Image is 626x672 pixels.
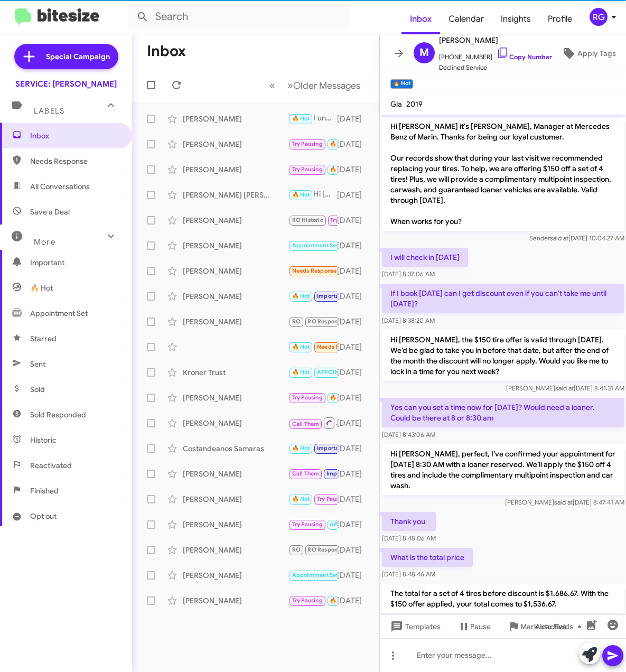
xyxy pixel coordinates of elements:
div: [PERSON_NAME] [183,291,288,302]
div: [PERSON_NAME] [PERSON_NAME] [183,190,288,200]
span: [PERSON_NAME] [DATE] 8:47:41 AM [504,498,624,506]
p: Thank you [382,512,436,531]
span: Try Pausing [292,166,323,173]
div: I've noted your request for a loaner for [DATE] at 11:00 AM. We'll have one ready for you when yo... [288,138,337,150]
span: « [269,79,275,92]
span: 🔥 Hot [330,394,348,401]
div: Great [288,594,337,606]
div: [PERSON_NAME] [183,266,288,276]
span: 🔥 Hot [330,166,348,173]
span: 🔥 Hot [292,496,310,502]
div: [PERSON_NAME] [183,570,288,581]
div: [DATE] [337,494,371,505]
span: Older Messages [293,80,360,91]
div: [DATE] [337,291,371,302]
input: Search [128,4,350,30]
span: Labels [34,106,64,116]
span: Needs Response [292,267,337,274]
span: Apply Tags [577,44,616,63]
div: Sounds good! [288,544,337,556]
div: [PERSON_NAME] [183,139,288,150]
div: [PERSON_NAME] [183,316,288,327]
div: [PERSON_NAME] [183,215,288,226]
div: That's great. Thanks. [288,493,337,505]
span: RO Responded [307,318,348,325]
span: Reactivated [30,460,72,471]
div: [PERSON_NAME] [183,494,288,505]
div: [DATE] [337,595,371,606]
span: Pause [470,617,491,636]
div: SERVICE: [PERSON_NAME] [15,79,117,89]
button: Next [281,74,367,96]
div: Liked “I'm glad to hear that! If you need any further service or maintenance for your vehicle, fe... [288,265,337,277]
div: [PERSON_NAME] [183,164,288,175]
span: Needs Response [317,343,362,350]
span: [DATE] 8:38:20 AM [382,316,435,324]
span: Important [317,445,344,452]
span: Templates [388,617,441,636]
span: RO [292,546,301,553]
div: Costandeanos Samaras [183,443,288,454]
span: Sold Responded [30,409,86,420]
a: Insights [492,4,539,34]
div: [PERSON_NAME] [183,469,288,479]
div: I understand, and we’ll cancel your appointment for [DATE]. Please reach out when you're ready to... [288,113,337,125]
div: [DATE] [337,519,371,530]
span: Important [30,257,120,268]
span: 🔥 Hot [292,369,310,376]
span: Gla [390,99,402,109]
span: Try Pausing [330,217,361,223]
span: [PERSON_NAME] [439,34,552,46]
span: Try Pausing [292,394,323,401]
div: [DATE] [337,240,371,251]
div: [DATE] [337,570,371,581]
button: Templates [380,617,449,636]
span: [DATE] 8:48:46 AM [382,570,435,578]
span: Special Campaign [46,51,110,62]
div: Hi [PERSON_NAME], we have a driver outside waiting for you. Thank you. [288,468,337,480]
span: APPOINTMENT SET [330,521,381,528]
div: [DATE] [337,190,371,200]
div: [DATE] [337,139,371,150]
span: 🔥 Hot [292,115,310,122]
div: [DATE] [337,393,371,403]
span: RO Responded [307,546,348,553]
span: RO [292,318,301,325]
button: Auto Fields [527,617,594,636]
span: Call Them [292,470,320,477]
span: Try Pausing [292,521,323,528]
span: Profile [539,4,581,34]
span: 🔥 Hot [292,293,310,300]
button: Pause [449,617,499,636]
span: Sent [30,359,45,369]
span: Call Them [292,421,320,427]
span: RO Historic [292,217,323,223]
p: Hi [PERSON_NAME], perfect, I’ve confirmed your appointment for [DATE] 8:30 AM with a loaner reser... [382,444,624,495]
span: Sold [30,384,45,395]
span: Auto Fields [535,617,586,636]
span: Try Pausing [292,597,323,604]
span: 2019 [406,99,423,109]
div: [PERSON_NAME] [183,545,288,555]
span: [PERSON_NAME] [DATE] 8:41:31 AM [506,384,624,392]
p: The total for a set of 4 tires before discount is $1,686.67. With the $150 offer applied, your to... [382,584,624,613]
div: Can I make an appointment for you ? [288,416,337,430]
span: [DATE] 8:43:06 AM [382,431,435,438]
span: Try Pausing [317,496,348,502]
span: Important [326,470,354,477]
div: [PERSON_NAME] [183,114,288,124]
a: Calendar [440,4,492,34]
span: More [34,237,55,247]
span: [PHONE_NUMBER] [439,46,552,62]
div: [DATE] [337,164,371,175]
a: Copy Number [497,53,552,61]
span: Appointment Set [292,572,339,578]
div: Wonderful [288,442,337,454]
button: Previous [263,74,282,96]
span: [DATE] 8:37:06 AM [382,270,435,278]
span: said at [555,384,573,392]
span: All Conversations [30,181,90,192]
div: no [288,290,337,302]
span: 🔥 Hot [330,141,348,147]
